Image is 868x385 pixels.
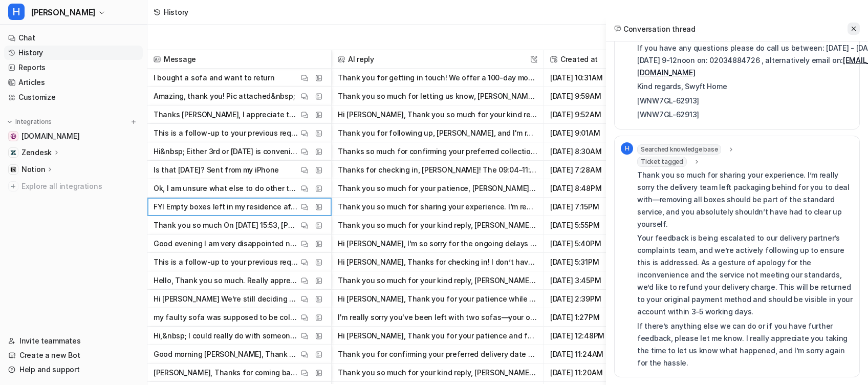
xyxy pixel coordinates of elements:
[31,5,96,19] span: [PERSON_NAME]
[10,149,16,156] img: Zendesk
[154,124,298,142] p: This is a follow-up to your previous request #67200 "Swyft: Update to your deliv..." Hi, Could yo...
[338,105,537,124] button: Hi [PERSON_NAME], Thank you so much for your kind reply—I'm really glad I could help, and I appre...
[548,179,632,198] span: [DATE] 8:48PM
[154,345,298,363] p: Good morning [PERSON_NAME], Thank you for your email. Please, I would like the delivery for [DATE...
[548,345,632,363] span: [DATE] 11:24AM
[548,198,632,216] span: [DATE] 7:15PM
[548,308,632,327] span: [DATE] 1:27PM
[637,169,853,230] p: Thank you so much for sharing your experience. I’m really sorry the delivery team left packaging ...
[154,105,298,124] p: Thanks [PERSON_NAME], I appreciate the email and follow up. Siobhan Sent from Outlook
[130,118,137,125] img: menu_add.svg
[4,90,143,104] a: Customize
[154,271,298,290] p: Hello, Thank you so much. Really appreciate your good gesture. I will not be able to do it [DATE]...
[154,290,298,308] p: Hi [PERSON_NAME] We’re still deciding what to do. Please can you advise if this chair was in fact...
[154,234,298,253] p: Good evening I am very disappointed not to have received a response to my email below. I subseque...
[338,253,537,271] button: Hi [PERSON_NAME], Thanks for checking in! I don’t have a specific tracking update to share just y...
[154,308,298,327] p: my faulty sofa was supposed to be collected when my replacement was delivered, but this did not h...
[338,87,537,105] button: Thank you so much for letting us know, [PERSON_NAME]! I'm glad everything arrived safely and it a...
[548,253,632,271] span: [DATE] 5:31PM
[15,118,52,126] p: Integrations
[154,253,298,271] p: This is a follow-up to your previous request #68869 "Re: Swyft Home - Sales Orde..." Hi [PERSON_N...
[338,327,537,345] button: Hi [PERSON_NAME], Thank you for your patience and for letting us know about the urgency—I'm reall...
[548,234,632,253] span: [DATE] 5:40PM
[548,290,632,308] span: [DATE] 2:39PM
[154,179,298,198] p: Ok, I am unsure what else to do other than wait?&nbsp; It’s really quite a delay now.&nbsp; Thank...
[154,363,298,382] p: [PERSON_NAME], Thanks for coming back and the extras. Thanks &nbsp; [PERSON_NAME] &nbsp; [PERSON_...
[4,46,143,60] a: History
[21,164,45,175] p: Notion
[154,142,298,161] p: Hi&nbsp; Either 3rd or [DATE] is convenient for the collection. Nothing needs to be delivered.&nb...
[4,362,143,377] a: Help and support
[10,166,16,173] img: Notion
[548,124,632,142] span: [DATE] 9:01AM
[338,142,537,161] button: Thanks so much for confirming your preferred collection dates, Steph. I've arranged for the extra...
[154,69,274,87] p: I bought a sofa and want to return
[614,24,696,34] h2: Conversation thread
[6,118,13,125] img: expand menu
[4,60,143,75] a: Reports
[338,124,537,142] button: Thank you for following up, [PERSON_NAME], and I'm really sorry for the delay with your delivery ...
[548,142,632,161] span: [DATE] 8:30AM
[548,271,632,290] span: [DATE] 3:45PM
[338,179,537,198] button: Thank you so much for your patience, [PERSON_NAME]. I completely understand how frustrating this ...
[338,271,537,290] button: Thank you so much for your kind reply, [PERSON_NAME]—I'm really glad the gesture was appreciated!...
[548,50,632,69] span: Created at
[338,234,537,253] button: Hi [PERSON_NAME], I'm so sorry for the ongoing delays and lack of communication—especially after ...
[548,216,632,234] span: [DATE] 5:55PM
[154,161,279,179] p: Is that [DATE]? Sent from my iPhone
[154,327,298,345] p: Hi,&nbsp; I could really do with someone contacting me about this [DATE] please.&nbsp; Our client...
[548,327,632,345] span: [DATE] 12:48PM
[548,363,632,382] span: [DATE] 11:20AM
[4,129,143,143] a: swyfthome.com[DOMAIN_NAME]
[338,198,537,216] button: Thank you so much for sharing your experience. I’m really sorry the delivery team left packaging ...
[4,75,143,90] a: Articles
[621,142,633,155] span: H
[637,320,853,369] p: If there’s anything else we can do or if you have further feedback, please let me know. I really ...
[338,216,537,234] button: Thank you so much for your kind reply, [PERSON_NAME]—I'm really glad the gesture was appreciated!...
[637,144,721,155] span: Searched knowledge base
[164,7,188,17] div: History
[548,105,632,124] span: [DATE] 9:52AM
[336,50,539,69] span: AI reply
[8,181,18,191] img: explore all integrations
[338,308,537,327] button: I'm really sorry you've been left with two sofas—your original faulty one should have been collec...
[4,117,55,127] button: Integrations
[154,216,298,234] p: Thank you so much On [DATE] 15:53, [PERSON_NAME] (Swyft Home | Support) &lt;[EMAIL_ADDRESS][DOMAI...
[10,133,16,139] img: swyfthome.com
[21,131,79,141] span: [DOMAIN_NAME]
[338,69,537,87] button: Thank you for getting in touch! We offer a 100-day money-back guarantee, so you’re welcome to ret...
[4,31,143,45] a: Chat
[637,232,853,318] p: Your feedback is being escalated to our delivery partner’s complaints team, and we’re actively fo...
[338,345,537,363] button: Thank you for confirming your preferred delivery date of [DATE]. I’ve now scheduled your delivery...
[151,50,327,69] span: Message
[338,290,537,308] button: Hi [PERSON_NAME], Thank you for your patience while we look into this. I absolutely understand yo...
[154,87,295,105] p: Amazing, thank you! Pic attached&nbsp;
[338,363,537,382] button: Thank you so much for your kind reply, [PERSON_NAME]. I’m glad we could resolve things for you an...
[154,198,298,216] p: FYI Empty boxes left in my residence after delivery. I had to dispose of them myself. They were s...
[21,147,52,158] p: Zendesk
[548,69,632,87] span: [DATE] 10:31AM
[338,161,537,179] button: Thanks for checking in, [PERSON_NAME]! The 09:04–11:04 time slot provided is your scheduled deliv...
[637,157,687,167] span: Ticket tagged
[8,4,25,20] span: H
[21,178,139,195] span: Explore all integrations
[548,87,632,105] span: [DATE] 9:59AM
[4,348,143,362] a: Create a new Bot
[4,334,143,348] a: Invite teammates
[548,161,632,179] span: [DATE] 7:28AM
[4,179,143,194] a: Explore all integrations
